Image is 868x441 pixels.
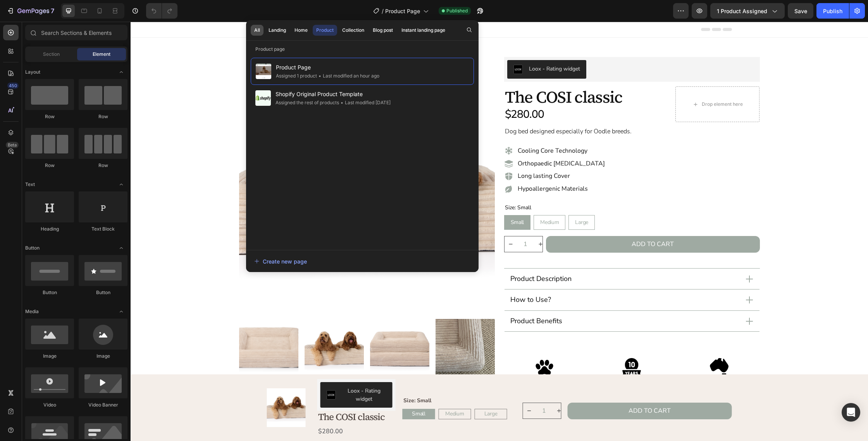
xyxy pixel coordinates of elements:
[115,242,127,254] span: Toggle open
[717,7,767,15] span: 1 product assigned
[823,7,842,15] div: Publish
[410,197,428,204] span: Medium
[788,3,813,19] button: Save
[79,162,127,169] div: Row
[115,66,127,78] span: Toggle open
[79,401,127,408] div: Video Banner
[492,336,510,355] img: gempages_572669083955233944-365e1c70-5190-4fea-a2b1-82899c550ff6.webp
[498,385,540,393] div: Add to cart
[294,27,308,34] div: Home
[385,7,420,15] span: Product Page
[212,365,256,381] div: Loox - Rating widget
[269,27,286,34] div: Landing
[369,25,396,36] button: Blog post
[93,51,110,58] span: Element
[380,253,441,262] p: Product Description
[313,25,337,36] button: Product
[319,73,321,79] span: •
[380,295,432,304] p: Product Benefits
[315,388,333,396] span: Medium
[196,369,205,378] img: loox.png
[393,381,405,397] button: decrement
[383,43,392,52] img: loox.png
[25,113,74,120] div: Row
[43,51,60,58] span: Section
[276,99,339,107] div: Assigned the rest of products
[579,336,598,355] img: gempages_572669083955233944-6e3555c7-a010-44ac-9526-74e868eb282f.webp
[131,22,868,441] iframe: Design area
[25,69,40,76] span: Layout
[272,375,301,383] legend: Size: Small
[387,125,474,133] p: Cooling Core Technology
[25,353,74,360] div: Image
[79,226,127,233] div: Text Block
[265,25,289,36] button: Landing
[387,138,474,146] p: Orthopaedic [MEDICAL_DATA]
[276,90,391,99] span: Shopify Original Product Template
[710,3,785,19] button: 1 product assigned
[246,45,479,53] p: Product page
[79,289,127,296] div: Button
[374,182,401,190] legend: Size: Small
[342,27,364,34] div: Collection
[251,25,263,36] button: All
[387,163,474,171] p: Hypoallergenic Materials
[317,72,379,80] div: Last modified an hour ago
[254,257,307,265] div: Create new page
[115,178,127,191] span: Toggle open
[405,381,422,397] input: quantity
[374,106,629,114] p: Dog bed designed especially for Oodle breeds.
[387,150,474,158] p: Long lasting Cover
[25,289,74,296] div: Button
[291,25,311,36] button: Home
[380,274,420,283] p: How to Use?
[571,79,612,86] div: Drop element here
[276,72,317,80] div: Assigned 1 product
[444,197,458,204] span: Large
[446,7,468,14] span: Published
[386,215,404,230] input: quantity
[25,308,39,315] span: Media
[401,27,445,34] div: Instant landing page
[115,305,127,318] span: Toggle open
[25,226,74,233] div: Heading
[842,403,860,422] div: Open Intercom Messenger
[25,25,127,40] input: Search Sections & Elements
[254,27,260,34] div: All
[404,215,416,230] button: increment
[79,353,127,360] div: Image
[25,401,74,408] div: Video
[380,197,394,204] span: Small
[25,181,35,188] span: Text
[374,65,542,86] h1: The COSI classic
[501,219,543,227] div: Add to cart
[79,113,127,120] div: Row
[422,381,435,397] button: increment
[382,7,384,15] span: /
[415,214,629,231] button: Add to cart
[276,63,379,72] span: Product Page
[341,100,343,105] span: •
[6,142,19,148] div: Beta
[187,405,265,415] div: $280.00
[25,245,40,252] span: Button
[190,360,262,386] button: Loox - Rating widget
[374,86,542,100] div: $280.00
[374,215,386,230] button: decrement
[316,27,334,34] div: Product
[146,3,177,19] div: Undo/Redo
[377,38,456,57] button: Loox - Rating widget
[373,27,393,34] div: Blog post
[339,99,391,107] div: Last modified [DATE]
[281,388,295,396] span: Small
[3,3,58,19] button: 7
[794,8,807,14] span: Save
[354,388,367,396] span: Large
[398,25,449,36] button: Instant landing page
[437,381,601,398] button: Add to cart
[254,253,471,269] button: Create new page
[398,43,449,51] div: Loox - Rating widget
[187,389,265,402] h1: The COSI classic
[339,25,368,36] button: Collection
[7,83,19,89] div: 450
